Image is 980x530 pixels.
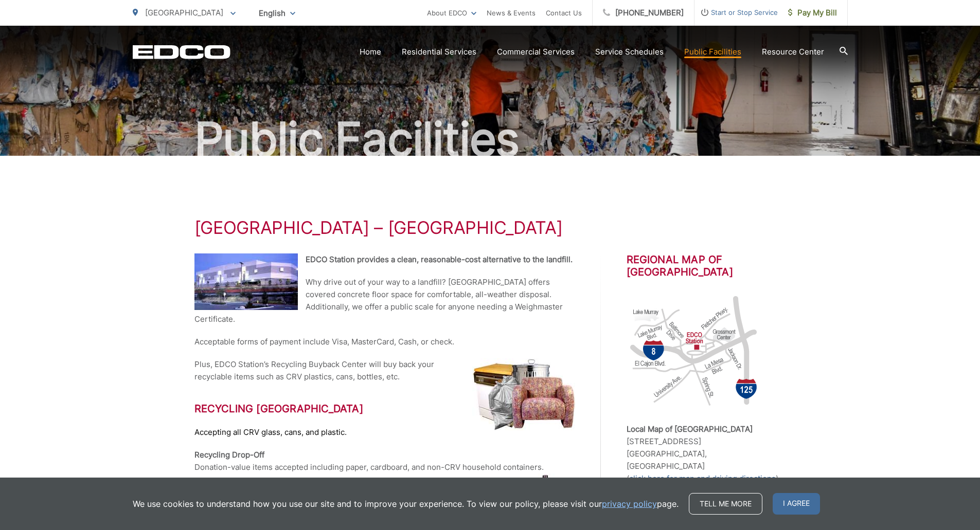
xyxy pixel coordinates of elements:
[627,253,786,278] h2: Regional Map of [GEOGRAPHIC_DATA]
[497,46,575,58] a: Commercial Services
[627,289,760,413] img: map
[194,449,575,473] p: Donation-value items accepted including paper, cardboard, and non-CRV household containers.
[194,276,575,325] p: Why drive out of your way to a landfill? [GEOGRAPHIC_DATA] offers covered concrete floor space fo...
[762,46,824,58] a: Resource Center
[133,45,230,59] a: EDCD logo. Return to the homepage.
[194,358,575,383] p: Plus, EDCO Station’s Recycling Buyback Center will buy back your recyclable items such as CRV pla...
[546,7,582,19] a: Contact Us
[627,423,786,485] p: [STREET_ADDRESS] [GEOGRAPHIC_DATA], [GEOGRAPHIC_DATA] ( )
[788,7,837,19] span: Pay My Bill
[689,493,762,515] a: Tell me more
[360,46,381,58] a: Home
[194,427,347,437] span: Accepting all CRV glass, cans, and plastic.
[684,46,741,58] a: Public Facilities
[306,254,573,264] strong: EDCO Station provides a clean, reasonable-cost alternative to the landfill.
[487,7,536,19] a: News & Events
[427,7,476,19] a: About EDCO
[627,424,753,434] strong: Local Map of [GEOGRAPHIC_DATA]
[133,114,848,165] h2: Public Facilities
[194,336,575,348] p: Acceptable forms of payment include Visa, MasterCard, Cash, or check.
[145,8,223,17] span: [GEOGRAPHIC_DATA]
[251,4,303,22] span: English
[773,493,820,515] span: I agree
[194,217,786,238] h1: [GEOGRAPHIC_DATA] – [GEOGRAPHIC_DATA]
[194,253,298,310] img: EDCO Station La Mesa
[595,46,664,58] a: Service Schedules
[194,450,264,460] strong: Recycling Drop-Off
[472,358,575,430] img: Bulky Trash
[194,403,575,415] h2: Recycling [GEOGRAPHIC_DATA]
[402,46,476,58] a: Residential Services
[629,472,776,485] a: click here for map and driving directions
[133,498,679,510] p: We use cookies to understand how you use our site and to improve your experience. To view our pol...
[602,498,657,510] a: privacy policy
